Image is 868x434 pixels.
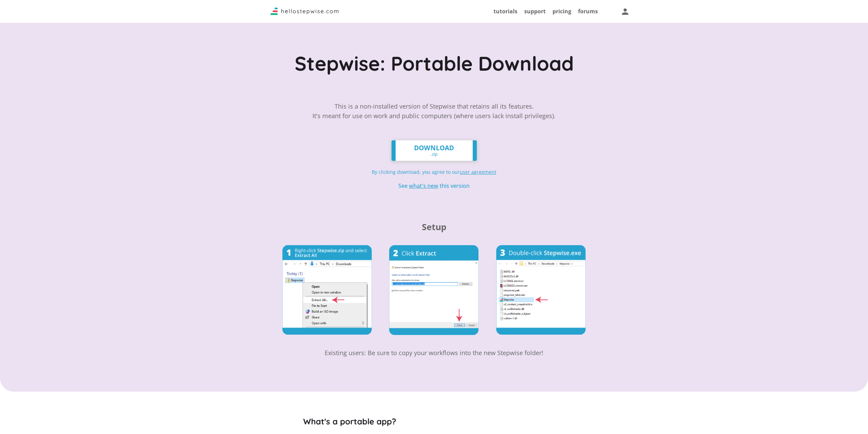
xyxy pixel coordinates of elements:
img: Logo [270,8,339,15]
img: step2 [389,245,479,335]
a: what's new [409,182,438,190]
a: tutorials [494,8,517,15]
img: step3 [496,245,586,335]
a: forums [578,8,598,15]
div: Existing users: Be sure to copy your workflows into the new Stepwise folder! [272,348,596,358]
div: This is a non-installed version of Stepwise that retains all its features. It's meant for use on ... [312,101,556,130]
a: DOWNLOAD.zip [392,140,477,161]
h2: What's a portable app? [303,416,565,426]
h1: Stepwise: Portable Download [295,54,574,78]
a: By clicking download, you agree to ouruser agreement [372,169,496,175]
a: Stepwise [270,9,339,17]
u: user agreement [460,169,496,175]
a: pricing [553,8,571,15]
div: See this version [398,183,470,188]
img: step1 [282,245,372,335]
a: support [524,8,546,15]
b: Setup [422,221,446,233]
span: .zip [430,152,438,156]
